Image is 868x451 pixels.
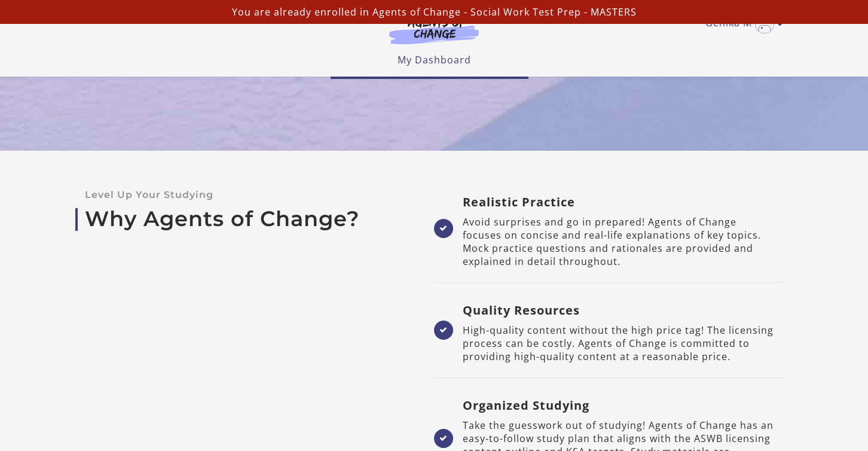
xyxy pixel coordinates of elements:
[85,189,396,200] p: Level Up Your Studying
[463,194,575,210] b: Realistic Practice
[377,17,491,44] img: Agents of Change Logo
[463,397,589,413] b: Organized Studying
[398,53,471,66] a: My Dashboard
[705,14,777,33] a: Toggle menu
[463,215,761,268] span: Avoid surprises and go in prepared! Agents of Change focuses on concise and real-life explanation...
[463,302,580,318] b: Quality Resources
[5,5,863,19] p: You are already enrolled in Agents of Change - Social Work Test Prep - MASTERS
[85,206,396,231] a: Why Agents of Change?
[463,324,774,363] span: High-quality content without the high price tag! The licensing process can be costly. Agents of C...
